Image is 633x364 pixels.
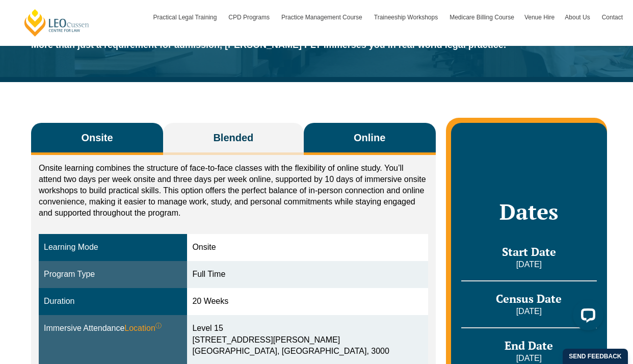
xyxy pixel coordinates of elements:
[519,3,560,32] a: Venue Hire
[39,163,428,219] p: Onsite learning combines the structure of face-to-face classes with the flexibility of online stu...
[502,244,556,259] span: Start Date
[461,259,597,270] p: [DATE]
[223,3,276,32] a: CPD Programs
[505,338,553,353] span: End Date
[192,269,423,280] div: Full Time
[44,242,182,253] div: Learning Mode
[81,131,113,145] span: Onsite
[597,3,628,32] a: Contact
[213,131,253,145] span: Blended
[124,323,162,334] span: Location
[369,3,444,32] a: Traineeship Workshops
[44,323,182,334] div: Immersive Attendance
[461,199,597,224] h2: Dates
[461,353,597,364] p: [DATE]
[496,291,562,306] span: Census Date
[192,296,423,307] div: 20 Weeks
[276,3,369,32] a: Practice Management Course
[560,3,596,32] a: About Us
[192,242,423,253] div: Onsite
[148,3,224,32] a: Practical Legal Training
[44,269,182,280] div: Program Type
[461,306,597,317] p: [DATE]
[192,323,423,358] div: Level 15 [STREET_ADDRESS][PERSON_NAME] [GEOGRAPHIC_DATA], [GEOGRAPHIC_DATA], 3000
[23,8,91,37] a: [PERSON_NAME] Centre for Law
[444,3,519,32] a: Medicare Billing Course
[565,296,608,339] iframe: LiveChat chat widget
[44,296,182,307] div: Duration
[354,131,385,145] span: Online
[155,322,162,329] sup: ⓘ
